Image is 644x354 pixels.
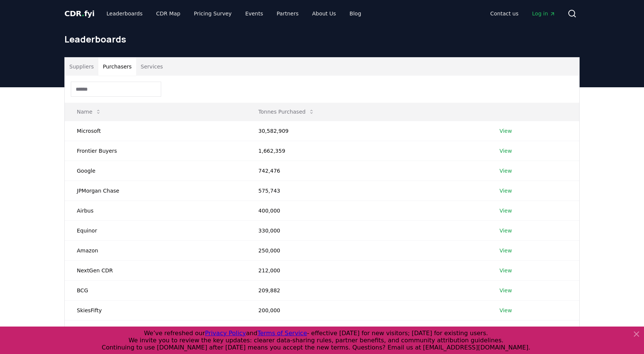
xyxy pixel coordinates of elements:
[499,167,512,175] a: View
[71,104,107,119] button: Name
[101,7,367,20] nav: Main
[532,10,555,17] span: Log in
[64,33,580,45] h1: Leaderboards
[484,7,562,20] nav: Main
[136,58,168,76] button: Services
[499,287,512,294] a: View
[64,8,95,19] a: CDR.fyi
[239,7,269,20] a: Events
[499,147,512,155] a: View
[246,240,487,260] td: 250,000
[101,7,149,20] a: Leaderboards
[65,240,246,260] td: Amazon
[499,247,512,254] a: View
[484,7,525,20] a: Contact us
[65,260,246,280] td: NextGen CDR
[499,127,512,135] a: View
[246,280,487,300] td: 209,882
[246,161,487,181] td: 742,476
[499,307,512,314] a: View
[526,7,562,20] a: Log in
[271,7,305,20] a: Partners
[65,161,246,181] td: Google
[246,300,487,320] td: 200,000
[246,141,487,161] td: 1,662,359
[65,201,246,220] td: Airbus
[188,7,238,20] a: Pricing Survey
[252,104,320,119] button: Tonnes Purchased
[499,207,512,214] a: View
[82,9,84,18] span: .
[65,58,98,76] button: Suppliers
[499,267,512,274] a: View
[65,280,246,300] td: BCG
[65,121,246,141] td: Microsoft
[150,7,186,20] a: CDR Map
[246,201,487,220] td: 400,000
[65,300,246,320] td: SkiesFifty
[64,9,95,18] span: CDR fyi
[65,181,246,201] td: JPMorgan Chase
[499,187,512,194] a: View
[65,141,246,161] td: Frontier Buyers
[246,260,487,280] td: 212,000
[65,220,246,240] td: Equinor
[343,7,367,20] a: Blog
[246,220,487,240] td: 330,000
[306,7,342,20] a: About Us
[246,181,487,201] td: 575,743
[499,227,512,234] a: View
[98,58,136,76] button: Purchasers
[246,121,487,141] td: 30,582,909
